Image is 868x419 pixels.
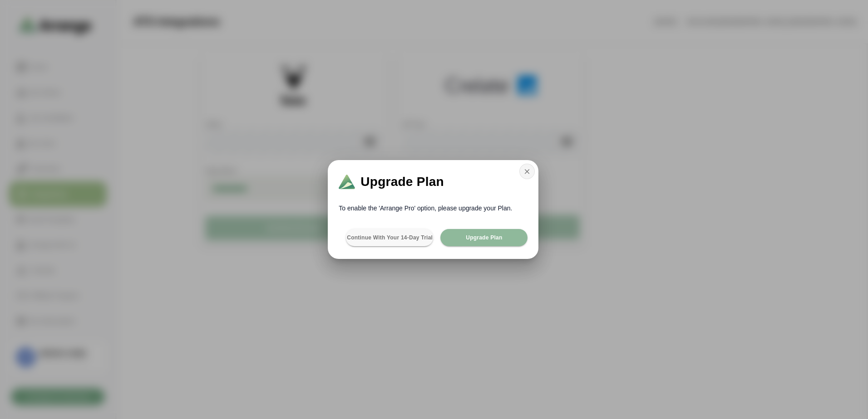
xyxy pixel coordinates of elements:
[346,229,433,246] button: Continue with your 14-day Trial
[360,175,444,188] span: Upgrade Plan
[440,229,528,246] button: Upgrade Plan
[346,234,433,241] span: Continue with your 14-day Trial
[328,204,523,213] p: To enable the 'Arrange Pro' option, please upgrade your Plan.
[339,175,355,189] img: Logo
[465,234,502,241] span: Upgrade Plan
